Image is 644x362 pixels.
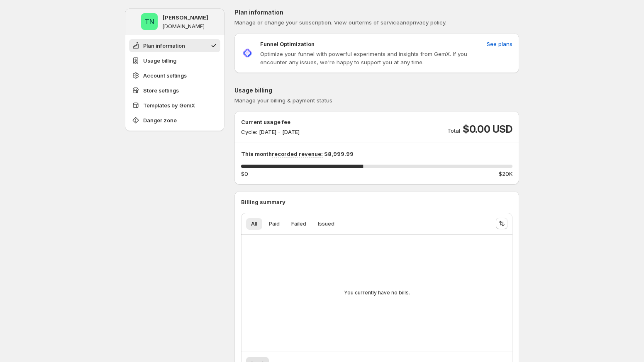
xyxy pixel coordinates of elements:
[143,116,177,124] span: Danger zone
[234,97,332,104] span: Manage your billing & payment status
[272,151,323,158] span: recorded revenue:
[241,198,512,206] p: Billing summary
[241,118,300,126] p: Current usage fee
[260,50,483,66] p: Optimize your funnel with powerful experiments and insights from GemX. If you encounter any issue...
[241,150,512,158] p: This month $8,999.99
[129,99,220,112] button: Templates by GemX
[143,41,185,50] span: Plan information
[241,47,254,59] img: Funnel Optimization
[129,84,220,97] button: Store settings
[234,19,446,26] span: Manage or change your subscription. View our and .
[410,19,445,26] a: privacy policy
[463,123,512,136] span: $0.00 USD
[357,19,400,26] a: terms of service
[234,86,519,95] p: Usage billing
[496,218,507,229] button: Sort the results
[234,8,519,17] p: Plan information
[260,40,315,48] p: Funnel Optimization
[241,170,248,178] span: $0
[129,69,220,82] button: Account settings
[447,126,460,135] p: Total
[251,221,257,227] span: All
[141,13,158,30] span: Tung Ngo
[499,170,512,178] span: $20K
[145,17,154,26] text: TN
[143,56,176,65] span: Usage billing
[482,37,517,51] button: See plans
[163,23,205,30] p: [DOMAIN_NAME]
[129,39,220,52] button: Plan information
[344,289,410,296] p: You currently have no bills.
[487,40,512,48] span: See plans
[291,221,306,227] span: Failed
[129,54,220,67] button: Usage billing
[163,13,208,22] p: [PERSON_NAME]
[269,221,280,227] span: Paid
[129,114,220,127] button: Danger zone
[143,101,195,109] span: Templates by GemX
[143,86,179,95] span: Store settings
[318,221,334,227] span: Issued
[143,71,187,80] span: Account settings
[241,128,300,136] p: Cycle: [DATE] - [DATE]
